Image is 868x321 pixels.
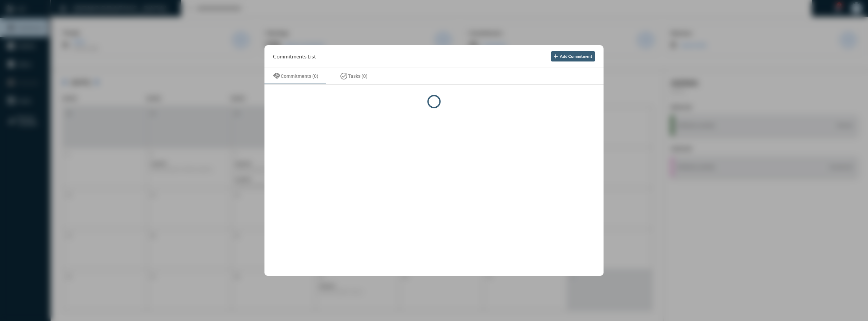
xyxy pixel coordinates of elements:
h2: Commitments List [273,53,316,59]
mat-icon: add [552,53,559,60]
mat-icon: task_alt [340,72,348,80]
button: Add Commitment [551,51,595,61]
span: Commitments (0) [281,73,318,79]
span: Tasks (0) [348,73,368,79]
mat-icon: handshake [273,72,281,80]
